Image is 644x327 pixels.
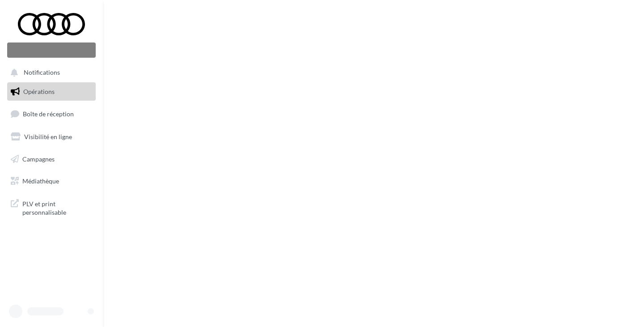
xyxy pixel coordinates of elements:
div: Nouvelle campagne [7,42,96,58]
a: Campagnes [5,150,97,169]
span: Boîte de réception [23,110,74,118]
a: Médiathèque [5,172,97,191]
span: Campagnes [22,155,55,162]
span: Opérations [23,88,55,95]
span: PLV et print personnalisable [22,198,92,217]
a: Visibilité en ligne [5,127,97,146]
span: Visibilité en ligne [24,133,72,140]
a: PLV et print personnalisable [5,194,97,221]
a: Opérations [5,82,97,101]
span: Notifications [24,69,60,76]
a: Boîte de réception [5,104,97,123]
span: Médiathèque [22,177,59,185]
